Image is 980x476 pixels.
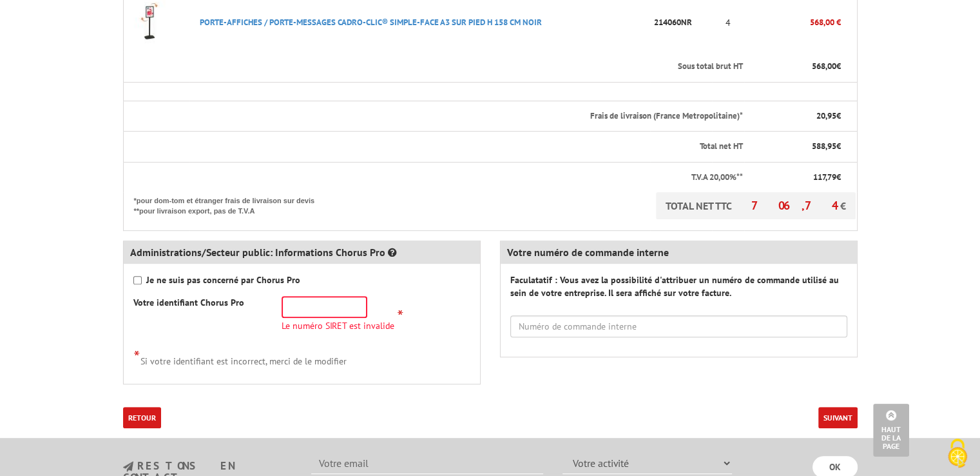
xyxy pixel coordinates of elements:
img: newsletter.jpg [123,461,133,472]
p: T.V.A 20,00%** [134,172,743,184]
input: Je ne suis pas concerné par Chorus Pro [133,276,142,284]
p: *pour dom-tom et étranger frais de livraison sur devis **pour livraison export, pas de T.V.A [134,192,327,216]
span: Le numéro SIRET est invalide [282,321,394,330]
a: Haut de la page [873,404,909,457]
p: € [754,61,841,73]
th: Total net HT [123,132,744,163]
input: Numéro de commande interne [510,315,847,337]
p: € [754,141,841,153]
p: € [754,172,841,184]
button: Cookies (fenêtre modale) [935,432,980,476]
a: PORTE-AFFICHES / PORTE-MESSAGES CADRO-CLIC® SIMPLE-FACE A3 SUR PIED H 158 CM NOIR [200,17,542,28]
img: Cookies (fenêtre modale) [941,437,974,470]
a: Retour [123,407,161,428]
div: Administrations/Secteur public: Informations Chorus Pro [124,241,480,264]
label: Votre identifiant Chorus Pro [133,296,244,309]
span: 568,00 [812,61,836,72]
div: Si votre identifiant est incorrect, merci de le modifier [133,346,470,368]
button: Suivant [818,407,858,428]
p: 568,00 € [744,11,841,34]
th: Frais de livraison (France Metropolitaine)* [123,101,744,132]
p: € [754,110,841,123]
label: Faculatatif : Vous avez la possibilité d'attribuer un numéro de commande utilisé au sein de votre... [510,273,847,299]
span: 706,74 [751,198,840,213]
span: 20,95 [816,110,836,121]
p: 214060NR [650,11,712,34]
div: Votre numéro de commande interne [501,241,857,264]
p: TOTAL NET TTC € [656,192,856,219]
span: 588,95 [812,141,836,152]
input: Votre email [311,452,543,474]
th: Sous total brut HT [123,52,744,82]
span: 117,79 [813,172,836,183]
strong: Je ne suis pas concerné par Chorus Pro [146,274,300,286]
